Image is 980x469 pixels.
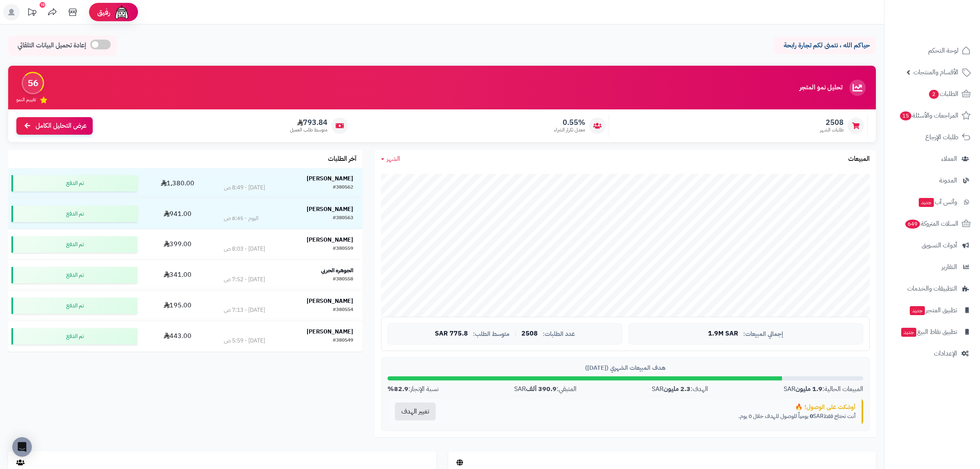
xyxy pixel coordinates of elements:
div: هدف المبيعات الشهري ([DATE]) [388,364,863,372]
span: طلبات الإرجاع [925,131,958,143]
span: معدل تكرار الشراء [554,127,585,133]
span: متوسط الطلب: [473,331,510,338]
h3: المبيعات [848,156,870,163]
div: [DATE] - 8:49 ص [224,184,265,192]
span: المدونة [939,175,957,186]
h3: آخر الطلبات [328,156,356,163]
td: 1,380.00 [140,168,214,198]
a: التقارير [889,257,975,277]
span: 2508 [521,330,538,338]
span: متوسط طلب العميل [290,127,327,133]
a: السلات المتروكة649 [889,214,975,233]
span: المراجعات والأسئلة [899,110,958,121]
td: 399.00 [140,229,214,260]
div: المتبقي: SAR [514,385,577,394]
span: لوحة التحكم [928,45,958,56]
div: تم الدفع [11,206,137,222]
a: تحديثات المنصة [22,4,42,22]
strong: الجوهره الحربي [321,266,353,275]
span: 1.9M SAR [708,330,738,338]
span: أدوات التسويق [922,240,957,251]
strong: [PERSON_NAME] [307,236,353,244]
span: 2 [929,89,939,99]
strong: 390.9 ألف [526,384,557,394]
div: الهدف: SAR [652,385,708,394]
span: 2508 [820,118,844,127]
a: التطبيقات والخدمات [889,279,975,298]
span: جديد [919,198,934,207]
img: logo-2.png [924,11,972,28]
td: 341.00 [140,260,214,290]
td: 941.00 [140,199,214,229]
span: 775.8 SAR [435,330,468,338]
span: 15 [900,111,912,121]
span: تقييم النمو [16,96,36,103]
span: التطبيقات والخدمات [907,283,957,294]
strong: 0 [810,412,813,420]
span: 793.84 [290,118,327,127]
strong: 1.9 مليون [795,384,822,394]
p: أنت تحتاج فقط SAR يومياً للوصول للهدف خلال 0 يوم. [449,412,855,420]
span: طلبات الشهر [820,127,844,133]
strong: 82.9% [388,384,408,394]
a: المدونة [889,171,975,190]
span: الطلبات [928,88,958,100]
a: تطبيق المتجرجديد [889,300,975,320]
span: جديد [901,328,916,337]
div: Open Intercom Messenger [12,437,32,457]
a: العملاء [889,149,975,169]
div: 10 [40,2,45,8]
a: تطبيق نقاط البيعجديد [889,322,975,342]
a: الطلبات2 [889,84,975,104]
a: طلبات الإرجاع [889,127,975,147]
span: تطبيق المتجر [909,305,957,316]
div: #380562 [333,184,353,192]
span: إجمالي المبيعات: [743,331,783,338]
div: #380558 [333,276,353,284]
span: 0.55% [554,118,585,127]
div: #380549 [333,337,353,345]
div: اليوم - 8:45 ص [224,214,258,222]
button: تغيير الهدف [395,402,436,420]
div: #380554 [333,306,353,314]
span: الإعدادات [934,348,957,359]
span: عرض التحليل الكامل [36,121,87,131]
span: الأقسام والمنتجات [913,67,958,78]
strong: [PERSON_NAME] [307,174,353,183]
div: نسبة الإنجاز: [388,385,439,394]
a: لوحة التحكم [889,41,975,60]
div: [DATE] - 7:52 ص [224,276,265,284]
strong: [PERSON_NAME] [307,297,353,305]
span: العملاء [941,153,957,164]
div: [DATE] - 7:13 ص [224,306,265,314]
div: #380559 [333,245,353,253]
p: حياكم الله ، نتمنى لكم تجارة رابحة [780,41,870,50]
div: [DATE] - 5:59 ص [224,337,265,345]
div: تم الدفع [11,236,137,253]
div: تم الدفع [11,175,137,191]
span: إعادة تحميل البيانات التلقائي [18,41,86,50]
a: أدوات التسويق [889,236,975,255]
span: عدد الطلبات: [543,331,575,338]
a: عرض التحليل الكامل [16,117,93,135]
div: المبيعات الحالية: SAR [784,385,863,394]
h3: تحليل نمو المتجر [800,84,842,91]
td: 195.00 [140,291,214,321]
strong: [PERSON_NAME] [307,205,353,213]
strong: 2.3 مليون [664,384,690,394]
span: وآتس آب [918,196,957,208]
div: أوشكت على الوصول! 🔥 [449,403,855,411]
img: ai-face.png [114,4,130,20]
div: تم الدفع [11,328,137,345]
strong: [PERSON_NAME] [307,327,353,336]
div: [DATE] - 8:03 ص [224,245,265,253]
a: الشهر [381,154,400,164]
div: #380563 [333,214,353,222]
span: التقارير [942,261,957,273]
a: الإعدادات [889,344,975,363]
td: 443.00 [140,321,214,351]
div: تم الدفع [11,267,137,283]
span: الشهر [387,154,400,164]
span: 649 [904,219,920,229]
span: | [514,331,517,337]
